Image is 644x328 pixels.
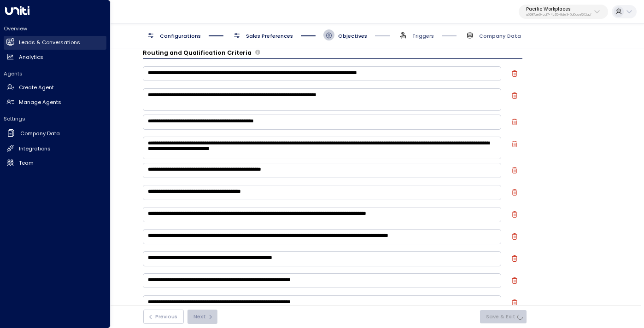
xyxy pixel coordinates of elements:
[412,32,434,40] span: Triggers
[4,156,106,170] a: Team
[19,39,80,46] h2: Leads & Conversations
[255,48,260,57] span: Define the criteria the agent uses to determine whether a lead is qualified for further actions l...
[4,81,106,95] a: Create Agent
[526,13,591,17] p: a0687ae6-caf7-4c35-8de3-5d0dae502acf
[246,32,293,40] span: Sales Preferences
[19,145,51,153] h2: Integrations
[479,32,521,40] span: Company Data
[4,25,106,32] h2: Overview
[4,95,106,109] a: Manage Agents
[526,6,591,12] p: Pacific Workplaces
[338,32,367,40] span: Objectives
[4,142,106,155] a: Integrations
[19,53,43,61] h2: Analytics
[160,32,201,40] span: Configurations
[4,115,106,122] h2: Settings
[519,5,608,19] button: Pacific Workplacesa0687ae6-caf7-4c35-8de3-5d0dae502acf
[19,98,61,106] h2: Manage Agents
[4,70,106,77] h2: Agents
[19,159,34,167] h2: Team
[4,50,106,64] a: Analytics
[4,126,106,141] a: Company Data
[4,36,106,50] a: Leads & Conversations
[20,130,60,138] h2: Company Data
[19,84,54,92] h2: Create Agent
[143,48,252,57] h3: Routing and Qualification Criteria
